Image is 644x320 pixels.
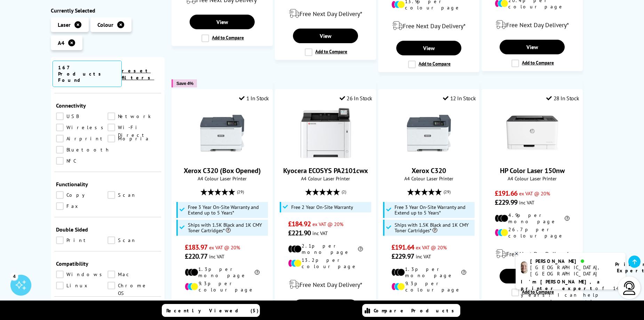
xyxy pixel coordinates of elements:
li: 26.7p per colour page [495,226,570,239]
span: inc VAT [209,253,224,260]
div: 28 In Stock [546,95,579,102]
img: user-headset-light.svg [622,281,636,295]
a: Mopria [108,135,159,142]
a: View [293,299,358,314]
span: ex VAT @ 20% [312,221,343,227]
div: 12 In Stock [443,95,476,102]
span: Free 2 Year On-Site Warranty [291,204,353,210]
a: View [396,41,461,55]
div: modal_delivery [279,275,372,294]
a: Copy [56,191,108,199]
div: Functionality [56,181,160,188]
span: A4 [58,39,64,46]
img: Kyocera ECOSYS PA2101cwx [300,107,352,159]
a: View [190,15,254,29]
span: inc VAT [416,253,431,260]
img: ashley-livechat.png [521,262,527,274]
div: Connectivity [56,102,160,109]
div: modal_delivery [279,4,372,23]
span: £184.92 [288,219,311,228]
a: Xerox C320 [403,154,455,161]
a: Wi-Fi Direct [108,124,159,131]
div: Currently Selected [51,7,165,14]
li: 9.3p per colour page [185,280,260,293]
a: View [500,269,564,283]
a: Scan [108,236,159,244]
span: Compare Products [374,307,458,314]
span: (29) [237,185,244,198]
div: 26 In Stock [340,95,372,102]
label: Add to Compare [511,289,554,296]
a: Xerox C320 (Box Opened) [196,154,248,161]
a: HP Color Laser 150nw [500,166,565,175]
a: Xerox C320 (Box Opened) [184,166,261,175]
span: Ships with 1.5K Black and 1K CMY Toner Cartridges* [395,222,473,233]
span: Free 3 Year On-Site Warranty and Extend up to 5 Years* [188,204,267,216]
a: Print [56,236,108,244]
a: Recently Viewed (5) [162,304,260,317]
a: reset filters [122,68,154,81]
span: inc VAT [312,230,328,236]
img: Xerox C320 (Box Opened) [196,107,248,159]
span: 167 Products Found [53,61,122,87]
span: £229.97 [391,252,414,261]
a: HP Color Laser 150nw [506,154,558,161]
a: Kyocera ECOSYS PA2101cwx [300,154,352,161]
span: Ships with 1.5K Black and 1K CMY Toner Cartridges* [188,222,267,233]
span: inc VAT [519,199,534,206]
a: Bluetooth [56,146,110,154]
a: View [500,40,564,54]
div: [PERSON_NAME] [530,258,606,264]
p: of 14 years! I can help you choose the right product [521,279,620,312]
div: modal_delivery [485,15,579,34]
span: A4 Colour Laser Printer [485,175,579,182]
b: I'm [PERSON_NAME], a printer expert [521,279,602,291]
button: Save 4% [172,79,197,87]
div: modal_delivery [485,244,579,264]
span: Colour [97,21,113,28]
li: 4.9p per mono page [495,212,570,225]
label: Add to Compare [408,61,451,68]
li: 1.3p per mono page [185,266,260,279]
a: Windows [56,271,108,278]
label: Add to Compare [305,48,347,56]
a: Mac [108,271,159,278]
a: Linux [56,282,108,289]
div: 1 In Stock [239,95,269,102]
a: Network [108,112,159,120]
a: Wireless [56,124,108,131]
label: Add to Compare [201,34,244,42]
span: £229.99 [495,198,517,207]
a: NFC [56,157,108,165]
a: Airprint [56,135,108,142]
span: £191.66 [495,189,517,198]
span: A4 Colour Laser Printer [279,175,372,182]
span: Recently Viewed (5) [166,307,259,314]
span: A4 Colour Laser Printer [175,175,269,182]
span: (2) [342,185,346,198]
span: Free 3 Year On-Site Warranty and Extend up to 5 Years* [395,204,473,216]
div: Compatibility [56,260,160,267]
span: Save 4% [176,81,193,86]
img: HP Color Laser 150nw [506,107,558,159]
span: Laser [58,21,71,28]
label: Add to Compare [511,60,554,67]
a: Kyocera ECOSYS PA2101cwx [283,166,368,175]
span: £183.97 [185,243,207,252]
div: modal_delivery [382,16,476,36]
div: 4 [10,272,18,280]
span: £220.77 [185,252,207,261]
div: modal_delivery [175,298,269,318]
a: USB [56,112,108,120]
li: 9.3p per colour page [391,280,466,293]
span: ex VAT @ 20% [519,190,550,197]
a: Chrome OS [108,282,159,289]
li: 2.1p per mono page [288,243,363,255]
span: A4 Colour Laser Printer [382,175,476,182]
div: modal_delivery [382,298,476,318]
a: Scan [108,191,159,199]
span: £191.64 [391,243,414,252]
a: Xerox C320 [412,166,446,175]
span: (29) [444,185,451,198]
div: Double Sided [56,226,160,233]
